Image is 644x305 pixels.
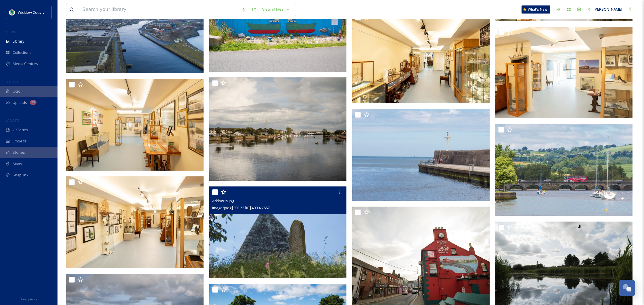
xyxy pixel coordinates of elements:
a: [PERSON_NAME] [584,4,625,15]
span: Privacy Policy [20,297,37,301]
span: Library [13,39,24,44]
span: WIDGETS [6,118,19,123]
img: Arklow8.jpg [352,109,490,201]
a: Privacy Policy [20,295,37,302]
span: [PERSON_NAME] [594,7,622,12]
img: Arklow19.jpg [209,186,347,278]
img: 6.jpg [352,12,490,103]
img: Arklow7.jpg [495,124,633,216]
div: 99 [30,100,37,105]
img: Arklow5.jpg [209,77,347,181]
span: Uploads [13,100,27,105]
img: 4.jpg [66,176,204,268]
span: Galleries [13,127,28,133]
input: Search your library [80,3,239,16]
span: UGC [13,89,20,94]
span: Wicklow County Council [18,9,58,15]
span: SnapLink [13,172,28,178]
button: Open Chat [619,280,635,296]
span: Maps [13,161,22,167]
img: download%20(9).png [9,9,15,15]
span: image/jpeg | 903.63 kB | 4000 x 2667 [212,205,270,210]
img: 5.jpg [495,27,633,119]
span: MEDIA [6,30,16,34]
img: 8.jpg [66,79,204,171]
span: Embeds [13,138,27,144]
span: Collections [13,50,32,55]
span: COLLECT [6,80,18,84]
a: View all files [259,4,293,15]
a: What's New [522,5,550,14]
span: Arklow19.jpg [212,198,234,203]
span: Media Centres [13,61,38,66]
span: Stories [13,150,25,155]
